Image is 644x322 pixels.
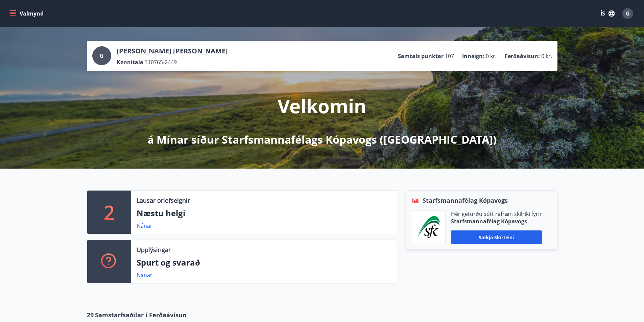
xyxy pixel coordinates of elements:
button: Sækja skírteini [451,230,542,244]
a: Nánar [137,271,152,279]
span: 0 kr. [541,52,552,60]
p: á Mínar síður Starfsmannafélags Kópavogs ([GEOGRAPHIC_DATA]) [147,132,497,147]
p: 2 [104,199,115,225]
a: Nánar [137,222,152,229]
span: Starfsmannafélag Kópavogs [423,196,508,205]
p: Starfsmannafélag Kópavogs [451,218,542,225]
p: Velkomin [278,93,366,119]
span: 0 kr. [486,52,497,60]
p: Lausar orlofseignir [137,196,190,205]
p: Næstu helgi [137,207,392,219]
p: Kennitala [117,58,143,66]
p: Ferðaávísun : [505,52,540,60]
p: [PERSON_NAME] [PERSON_NAME] [117,46,228,56]
button: menu [8,7,46,20]
span: 107 [445,52,454,60]
p: Spurt og svarað [137,257,392,268]
img: x5MjQkxwhnYn6YREZUTEa9Q4KsBUeQdWGts9Dj4O.png [417,216,440,238]
button: ÍS [597,7,618,20]
p: Hér geturðu sótt rafræn skilríki fyrir [451,210,542,218]
span: 29 [87,311,94,319]
span: G [100,52,104,59]
span: 310765-2449 [145,58,177,66]
button: G [620,5,636,22]
p: Samtals punktar [398,52,444,60]
span: G [626,10,630,17]
p: Inneign : [462,52,484,60]
span: Samstarfsaðilar í Ferðaávísun [95,311,187,319]
p: Upplýsingar [137,245,171,254]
